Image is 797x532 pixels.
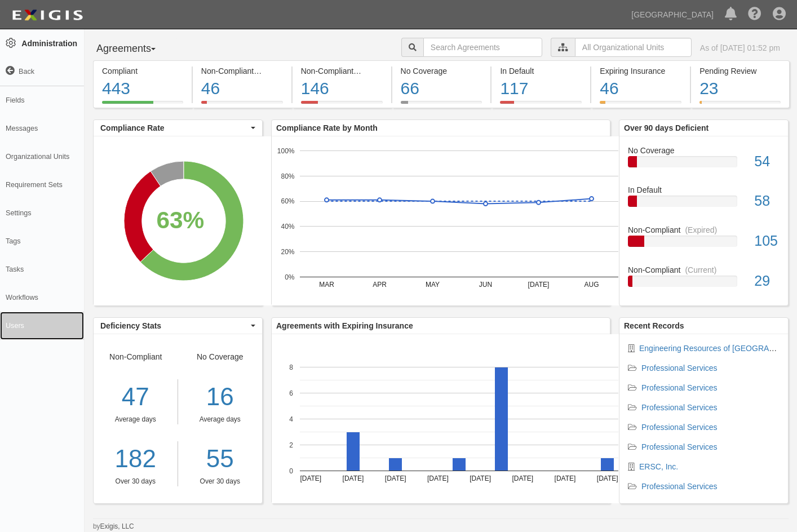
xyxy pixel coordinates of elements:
[201,65,283,77] div: Non-Compliant (Current)
[628,224,780,264] a: Non-Compliant(Expired)105
[624,321,684,330] b: Recent Records
[187,379,254,415] div: 16
[685,264,716,276] div: (Current)
[575,38,692,57] input: All Organizational Units
[289,415,293,423] text: 4
[373,281,387,289] text: APR
[619,224,788,236] div: Non-Compliant
[301,65,383,77] div: Non-Compliant (Expired)
[746,152,788,172] div: 54
[600,77,681,101] div: 46
[512,475,533,482] text: [DATE]
[628,264,780,296] a: Non-Compliant(Current)29
[628,145,780,185] a: No Coverage54
[285,273,295,281] text: 0%
[584,281,599,289] text: AUG
[258,65,290,77] div: (Current)
[624,123,709,132] b: Over 90 days Deficient
[500,65,582,77] div: In Default
[156,203,204,237] div: 63%
[301,77,383,101] div: 146
[100,522,134,530] a: Exigis, LLC
[748,8,761,21] i: Help Center - Complianz
[201,77,283,101] div: 46
[555,475,576,482] text: [DATE]
[319,281,334,289] text: MAR
[401,65,482,77] div: No Coverage
[691,101,790,110] a: Pending Review23
[641,363,718,373] a: Professional Services
[272,334,632,503] svg: A chart.
[102,77,183,101] div: 443
[93,38,178,60] button: Agreements
[272,136,632,305] svg: A chart.
[281,248,294,256] text: 20%
[528,281,550,289] text: [DATE]
[281,172,294,180] text: 80%
[100,320,248,331] span: Deficiency Stats
[358,65,390,77] div: (Expired)
[94,351,178,486] div: Non-Compliant
[401,77,482,101] div: 66
[641,383,718,392] a: Professional Services
[21,39,77,48] strong: Administration
[293,101,391,110] a: Non-Compliant(Expired)146
[281,197,294,205] text: 60%
[300,475,321,482] text: [DATE]
[597,475,618,482] text: [DATE]
[343,475,364,482] text: [DATE]
[746,191,788,211] div: 58
[276,123,378,132] b: Compliance Rate by Month
[94,318,262,334] button: Deficiency Stats
[641,482,718,491] a: Professional Services
[276,321,413,330] b: Agreements with Expiring Insurance
[746,271,788,291] div: 29
[641,423,718,432] a: Professional Services
[479,281,492,289] text: JUN
[619,184,788,196] div: In Default
[639,462,678,471] a: ERSC, Inc.
[187,477,254,486] div: Over 30 days
[427,475,449,482] text: [DATE]
[94,477,178,486] div: Over 30 days
[94,415,178,424] div: Average days
[591,101,690,110] a: Expiring Insurance46
[746,231,788,251] div: 105
[193,101,291,110] a: Non-Compliant(Current)46
[289,441,293,449] text: 2
[426,281,440,289] text: MAY
[628,184,780,224] a: In Default58
[187,441,254,477] a: 55
[94,441,178,477] a: 182
[699,77,781,101] div: 23
[600,65,681,77] div: Expiring Insurance
[94,120,262,136] button: Compliance Rate
[289,363,293,371] text: 8
[93,522,134,531] small: by
[619,264,788,276] div: Non-Compliant
[93,101,192,110] a: Compliant443
[102,65,183,77] div: Compliant
[100,122,248,134] span: Compliance Rate
[641,403,718,412] a: Professional Services
[392,101,491,110] a: No Coverage66
[277,147,295,154] text: 100%
[178,351,263,486] div: No Coverage
[492,101,590,110] a: In Default117
[685,224,717,236] div: (Expired)
[470,475,491,482] text: [DATE]
[626,3,719,26] a: [GEOGRAPHIC_DATA]
[187,415,254,424] div: Average days
[700,42,780,54] div: As of [DATE] 01:52 pm
[94,136,273,305] svg: A chart.
[289,467,293,475] text: 0
[94,379,178,415] div: 47
[500,77,582,101] div: 117
[423,38,542,57] input: Search Agreements
[699,65,781,77] div: Pending Review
